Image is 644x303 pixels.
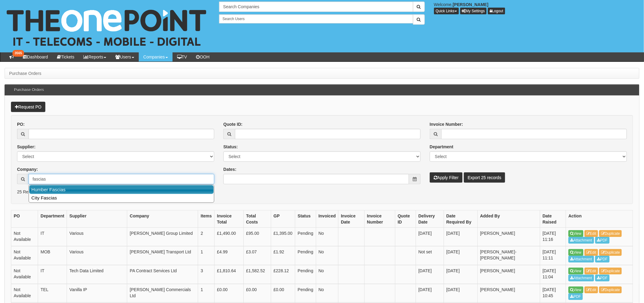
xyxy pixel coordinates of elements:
[478,284,540,303] td: [PERSON_NAME]
[295,246,316,265] td: Pending
[599,287,622,293] a: Duplicate
[198,284,215,303] td: 1
[569,268,583,274] a: View
[173,52,192,62] a: TV
[338,210,365,227] th: Invoice Date
[316,284,338,303] td: No
[444,284,478,303] td: [DATE]
[540,284,566,303] td: [DATE] 10:45
[569,256,594,262] a: Attachment
[569,275,594,281] a: Attachment
[127,246,198,265] td: [PERSON_NAME] Transport Ltd
[53,52,79,62] a: Tickets
[585,230,598,237] a: Edit
[395,210,416,227] th: Quote ID
[416,284,444,303] td: [DATE]
[271,227,295,246] td: £1,395.00
[67,246,127,265] td: Various
[478,265,540,284] td: [PERSON_NAME]
[416,210,444,227] th: Delivery Date
[271,284,295,303] td: £0.00
[219,2,413,12] input: Search Companies
[478,227,540,246] td: [PERSON_NAME]
[430,172,463,183] button: Apply Filter
[139,52,173,62] a: Companies
[271,246,295,265] td: £1.92
[478,246,540,265] td: [PERSON_NAME]-[PERSON_NAME]
[30,194,213,202] a: City Fascias
[127,265,198,284] td: PA Contract Services Ltd
[127,210,198,227] th: Company
[271,210,295,227] th: GP
[198,265,215,284] td: 3
[111,52,139,62] a: Users
[198,246,215,265] td: 1
[223,144,238,150] label: Status:
[243,227,271,246] td: £95.00
[11,85,47,95] h3: Purchase Orders
[599,249,622,256] a: Duplicate
[127,227,198,246] td: [PERSON_NAME] Group Limited
[215,246,244,265] td: £4.99
[585,268,598,274] a: Edit
[569,230,583,237] a: View
[38,227,67,246] td: IT
[585,249,598,256] a: Edit
[67,227,127,246] td: Various
[540,265,566,284] td: [DATE] 11:04
[17,144,36,150] label: Supplier:
[219,14,413,23] input: Search Users
[38,210,67,227] th: Department
[243,210,271,227] th: Total Costs
[67,210,127,227] th: Supplier
[223,121,243,127] label: Quote ID:
[364,210,395,227] th: Invoice Number
[11,284,38,303] td: Not Available
[11,246,38,265] td: Not Available
[416,265,444,284] td: [DATE]
[540,246,566,265] td: [DATE] 11:11
[569,249,583,256] a: View
[295,265,316,284] td: Pending
[215,284,244,303] td: £0.00
[295,284,316,303] td: Pending
[569,237,594,244] a: Attachment
[215,210,244,227] th: Invoice Total
[198,210,215,227] th: Items
[478,210,540,227] th: Added By
[127,284,198,303] td: [PERSON_NAME] Commercials Ltd
[595,256,610,262] a: PDF
[316,210,338,227] th: Invoiced
[243,284,271,303] td: £0.00
[429,2,644,14] div: Welcome,
[243,265,271,284] td: £1,582.52
[430,121,463,127] label: Invoice Number:
[444,265,478,284] td: [DATE]
[416,246,444,265] td: Not set
[444,210,478,227] th: Date Required By
[223,166,236,172] label: Dates:
[17,166,38,172] label: Company:
[198,227,215,246] td: 2
[9,70,41,76] li: Purchase Orders
[215,265,244,284] td: £1,810.64
[316,265,338,284] td: No
[11,265,38,284] td: Not Available
[434,8,459,14] button: Quick Links
[38,265,67,284] td: IT
[585,287,598,293] a: Edit
[38,246,67,265] td: MOB
[566,210,633,227] th: Action
[295,227,316,246] td: Pending
[430,144,453,150] label: Department
[540,210,566,227] th: Date Raised
[11,102,45,112] a: Request PO
[67,284,127,303] td: Vanilla IP
[18,52,53,62] a: Dashboard
[17,189,627,195] p: 25 Results
[215,227,244,246] td: £1,490.00
[464,172,506,183] a: Export 25 records
[316,246,338,265] td: No
[444,246,478,265] td: [DATE]
[192,52,214,62] a: OOH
